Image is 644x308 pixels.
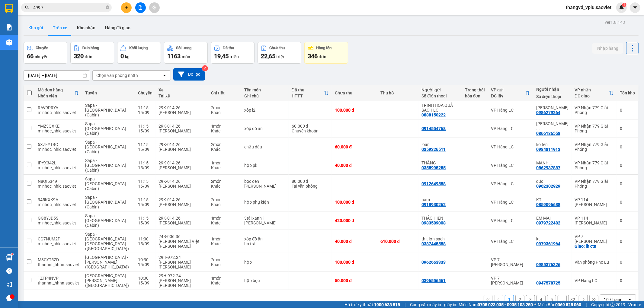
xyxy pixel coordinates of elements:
[292,124,329,129] div: 60.000 đ
[244,278,285,283] div: hộp bọc
[561,4,616,11] span: thangvd_vplu.saoviet
[575,124,614,133] div: VP Nhận 779 Giải Phóng
[159,255,205,260] div: 29H-972.24
[536,216,569,221] div: EM MAI
[85,195,126,209] span: Sapa - [GEOGRAPHIC_DATA] (Cabin)
[38,281,79,285] div: thanhnt_hhhn.saoviet
[421,221,446,225] div: 0983589008
[491,94,525,98] div: ĐC lấy
[308,52,318,60] span: 346
[536,197,569,202] div: KT
[138,105,152,110] div: 11:15
[24,71,90,80] input: Select a date range.
[38,165,79,170] div: minhdc_hhlc.saoviet
[38,87,74,92] div: Mã đơn hàng
[549,160,552,165] span: ...
[244,108,285,113] div: xốp l2
[568,295,577,304] button: 32
[536,94,569,99] div: Số điện thoại
[138,221,152,225] div: 15/09
[38,241,79,246] div: minhdc_hhlc.saoviet
[229,54,239,59] span: triệu
[536,131,560,136] div: 0866186558
[421,160,459,165] div: THẮNG
[270,46,285,50] div: Chưa thu
[159,278,205,288] div: [PERSON_NAME] [PERSON_NAME]
[152,5,156,10] span: aim
[491,163,530,168] div: VP Hàng LC
[261,52,275,60] span: 22,65
[138,110,152,115] div: 15/09
[421,241,446,246] div: 0387445588
[138,147,152,152] div: 15/09
[421,103,459,113] div: TRINH HOA QUẢ SẠCH LC
[138,276,152,281] div: 10:30
[167,52,181,60] span: 1163
[335,239,374,244] div: 40.000 đ
[202,65,208,71] sup: 2
[138,202,152,207] div: 15/09
[85,158,126,173] span: Sapa - [GEOGRAPHIC_DATA] (Cabin)
[36,46,48,50] div: Chuyến
[38,94,74,98] div: Nhân viên
[421,142,459,147] div: loan
[421,197,459,202] div: nam
[536,142,569,147] div: ko tên
[159,234,205,239] div: 24B-006.36
[74,52,84,60] span: 320
[211,105,239,110] div: 2 món
[505,295,514,304] button: 1
[421,202,446,207] div: 0918930262
[159,124,205,129] div: 29K-014.26
[159,94,205,98] div: Tài xế
[536,241,560,246] div: 0979361964
[211,216,239,221] div: 1 món
[38,184,79,189] div: minhdc_hhlc.saoviet
[159,110,205,115] div: [PERSON_NAME]
[547,295,556,304] button: 5
[536,281,560,285] div: 0947578725
[138,129,152,133] div: 15/09
[491,126,530,131] div: VP Hàng LC
[38,142,79,147] div: 5XZEYTBC
[604,297,623,303] div: 10 / trang
[211,147,239,152] div: Khác
[124,5,129,10] span: plus
[159,165,205,170] div: [PERSON_NAME]
[244,179,285,189] div: bọc đen trứng
[38,276,79,281] div: 1ZTP4NVP
[465,94,485,98] div: hóa đơn
[211,90,239,95] div: Chi tiết
[410,301,457,308] span: Cung cấp máy in - giấy in:
[25,5,29,10] span: search
[164,42,208,64] button: Số lượng1163món
[620,260,635,265] div: 0
[176,46,191,50] div: Số lượng
[292,87,324,92] div: Đã thu
[6,282,12,287] span: notification
[159,202,205,207] div: [PERSON_NAME]
[85,121,126,136] span: Sapa - [GEOGRAPHIC_DATA] (Cabin)
[292,129,329,133] div: Chuyển khoản
[106,5,109,11] span: close-circle
[620,218,635,223] div: 0
[536,202,560,207] div: 0859096688
[491,257,530,267] div: VP 7 [PERSON_NAME]
[6,254,12,261] img: warehouse-icon
[162,73,167,78] svg: open
[159,273,205,278] div: 29H-972.24
[536,147,560,152] div: 0984811913
[536,184,560,189] div: 0962302929
[159,260,205,269] div: [PERSON_NAME] [PERSON_NAME]
[537,295,546,304] button: 4
[48,21,72,35] button: Trên xe
[405,301,405,308] span: |
[138,241,152,246] div: 15/09
[244,216,285,225] div: 3tải xanh 1 tải vàng
[72,21,100,35] button: Kho nhận
[85,140,126,154] span: Sapa - [GEOGRAPHIC_DATA] (Cabin)
[620,144,635,149] div: 0
[620,278,635,283] div: 0
[211,202,239,207] div: Khác
[605,19,625,26] div: ver 1.8.143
